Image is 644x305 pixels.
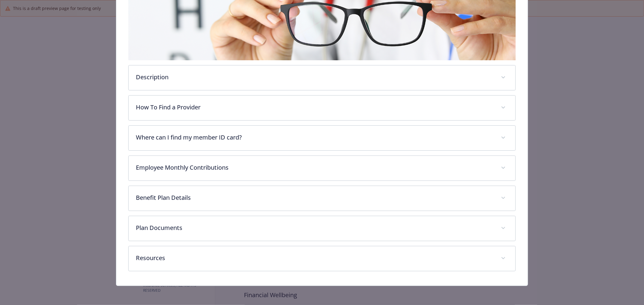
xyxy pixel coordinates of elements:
p: Description [136,73,494,82]
p: How To Find a Provider [136,103,494,112]
p: Benefit Plan Details [136,193,494,202]
p: Employee Monthly Contributions [136,163,494,172]
div: Benefit Plan Details [129,186,515,211]
div: Description [129,65,515,90]
div: Resources [129,246,515,271]
p: Resources [136,253,494,263]
div: Where can I find my member ID card? [129,126,515,150]
p: Where can I find my member ID card? [136,133,494,142]
div: Plan Documents [129,216,515,241]
div: Employee Monthly Contributions [129,156,515,181]
p: Plan Documents [136,223,494,232]
div: How To Find a Provider [129,96,515,120]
